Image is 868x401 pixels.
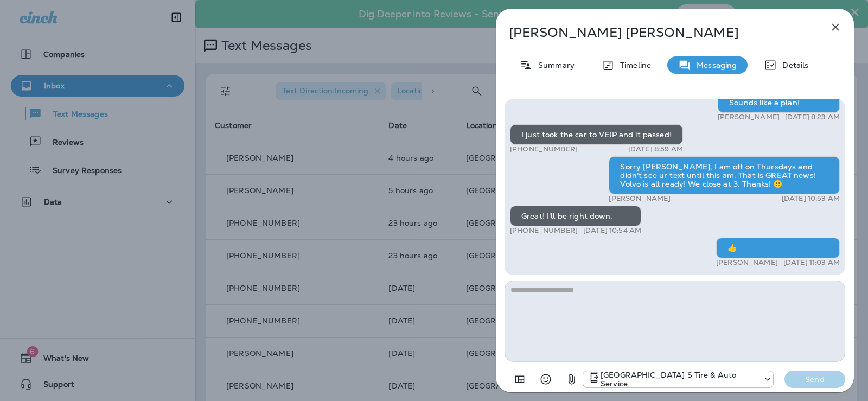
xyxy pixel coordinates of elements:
[782,194,840,203] p: [DATE] 10:53 AM
[509,368,531,390] button: Add in a premade template
[628,145,683,154] p: [DATE] 8:59 AM
[510,206,641,226] div: Great! I'll be right down.
[609,156,840,194] div: Sorry [PERSON_NAME], I am off on Thursdays and didn't see ur text until this am. That is GREAT ne...
[533,61,575,69] p: Summary
[716,258,778,267] p: [PERSON_NAME]
[583,226,641,235] p: [DATE] 10:54 AM
[509,25,805,40] p: [PERSON_NAME] [PERSON_NAME]
[609,194,671,203] p: [PERSON_NAME]
[615,61,651,69] p: Timeline
[691,61,737,69] p: Messaging
[716,238,840,258] div: 👍
[785,113,840,122] p: [DATE] 8:23 AM
[583,371,773,388] div: +1 (301) 975-0024
[535,368,557,390] button: Select an emoji
[510,226,578,235] p: [PHONE_NUMBER]
[601,371,758,388] p: [GEOGRAPHIC_DATA] S Tire & Auto Service
[777,61,808,69] p: Details
[718,113,780,122] p: [PERSON_NAME]
[718,92,840,113] div: Sounds like a plan!
[510,124,683,145] div: I just took the car to VEIP and it passed!
[783,258,840,267] p: [DATE] 11:03 AM
[510,145,578,154] p: [PHONE_NUMBER]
